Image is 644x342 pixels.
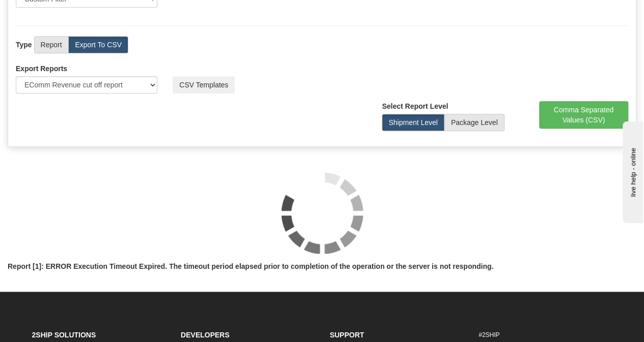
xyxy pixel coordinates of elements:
[8,261,493,271] label: Report [1]: ERROR Execution Timeout Expired. The timeout period elapsed prior to completion of th...
[32,331,96,339] strong: 2Ship Solutions
[16,40,32,50] label: Type
[479,332,612,338] h6: #2SHIP
[539,101,629,129] button: Comma Separated Values (CSV)
[16,64,67,74] label: Export Reports
[330,331,365,339] strong: Support
[621,119,643,223] iframe: chat widget
[382,101,448,111] label: Select Report Level
[173,76,235,94] button: CSV Templates
[181,331,230,339] strong: Developers
[8,9,94,16] div: live help - online
[68,36,128,53] label: Export To CSV
[282,172,363,254] img: loader.gif
[34,36,69,53] label: Report
[444,114,505,131] label: Package Level
[382,114,444,131] label: Shipment Level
